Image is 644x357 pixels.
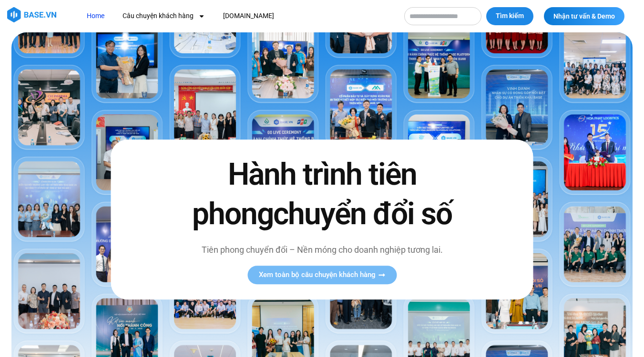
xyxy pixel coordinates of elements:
a: Nhận tư vấn & Demo [544,7,624,25]
span: chuyển đổi số [273,196,452,232]
a: Xem toàn bộ câu chuyện khách hàng [247,266,397,284]
p: Tiên phong chuyển đổi – Nền móng cho doanh nghiệp tương lai. [184,243,460,256]
a: Home [80,7,112,25]
a: [DOMAIN_NAME] [216,7,281,25]
button: Tìm kiếm [486,7,533,25]
h2: Hành trình tiên phong [184,155,460,234]
a: Câu chuyện khách hàng [115,7,212,25]
span: Nhận tư vấn & Demo [553,13,615,20]
nav: Menu [80,7,395,25]
span: Tìm kiếm [496,11,524,21]
span: Xem toàn bộ câu chuyện khách hàng [259,271,376,278]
